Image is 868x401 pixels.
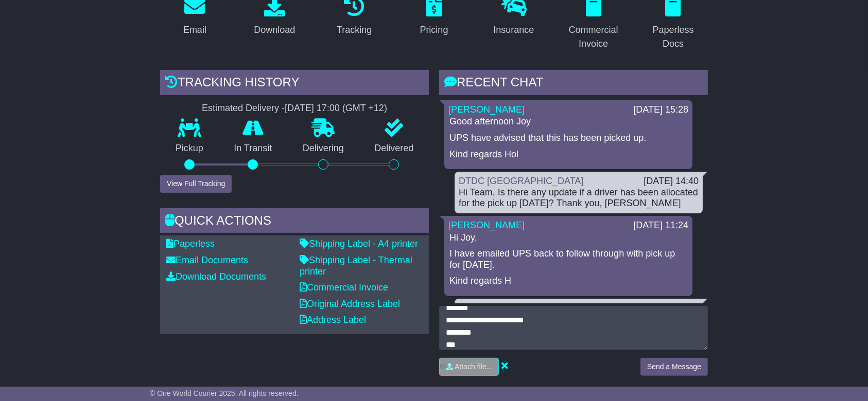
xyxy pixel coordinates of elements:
[219,143,288,154] p: In Transit
[287,143,359,154] p: Delivering
[439,70,708,98] div: RECENT CHAT
[449,116,687,127] p: Good afternoon Joy
[633,220,688,231] div: [DATE] 11:24
[459,176,583,186] a: DTDC [GEOGRAPHIC_DATA]
[449,232,687,244] p: Hi Joy,
[633,104,688,116] div: [DATE] 15:28
[160,103,429,114] div: Estimated Delivery -
[359,143,429,154] p: Delivered
[449,149,687,160] p: Kind regards Hol
[160,143,219,154] p: Pickup
[300,255,412,277] a: Shipping Label - Thermal printer
[449,133,687,144] p: UPS have advised that this has been picked up.
[449,276,687,287] p: Kind regards H
[160,70,429,98] div: Tracking history
[459,303,583,313] a: DTDC [GEOGRAPHIC_DATA]
[160,175,232,193] button: View Full Tracking
[449,248,687,270] p: I have emailed UPS back to follow through with pick up for [DATE].
[337,23,372,37] div: Tracking
[166,239,215,249] a: Paperless
[300,282,388,293] a: Commercial Invoice
[150,389,299,397] span: © One World Courier 2025. All rights reserved.
[183,23,206,37] div: Email
[644,303,699,314] div: [DATE] 11:14
[254,23,295,37] div: Download
[166,255,248,265] a: Email Documents
[645,23,701,51] div: Paperless Docs
[565,23,621,51] div: Commercial Invoice
[160,208,429,236] div: Quick Actions
[285,103,387,114] div: [DATE] 17:00 (GMT +12)
[644,176,699,187] div: [DATE] 14:40
[300,315,366,325] a: Address Label
[493,23,534,37] div: Insurance
[166,271,266,282] a: Download Documents
[300,239,418,249] a: Shipping Label - A4 printer
[300,299,400,309] a: Original Address Label
[420,23,448,37] div: Pricing
[448,104,525,115] a: [PERSON_NAME]
[448,220,525,230] a: [PERSON_NAME]
[459,187,699,209] div: Hi Team, Is there any update if a driver has been allocated for the pick up [DATE]? Thank you, [P...
[640,358,708,376] button: Send a Message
